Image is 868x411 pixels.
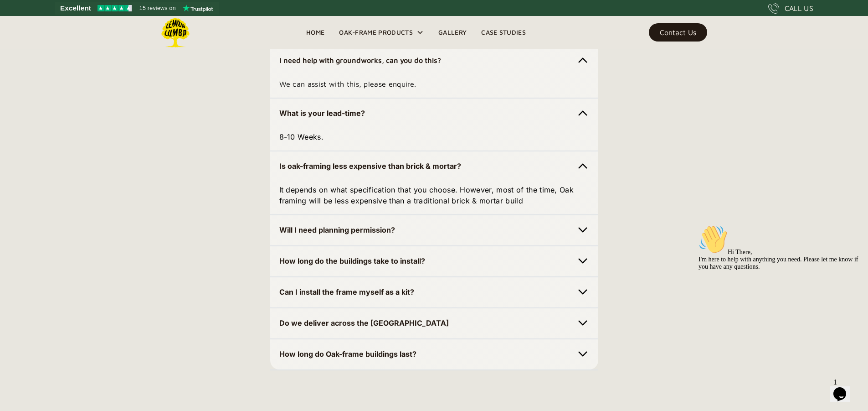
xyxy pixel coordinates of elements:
[4,4,33,33] img: :wave:
[279,318,449,328] strong: Do we deliver across the [GEOGRAPHIC_DATA]
[279,109,365,118] strong: What is your lead-time?
[279,225,395,234] strong: Will I need planning permission?
[279,78,589,89] p: We can assist with this, please enquire.
[649,23,707,42] a: Contact Us
[279,287,414,297] strong: Can I install the frame myself as a kit?
[660,29,696,36] div: Contact Us
[279,161,461,171] strong: Is oak-framing less expensive than brick & mortar?
[139,3,176,14] span: 15 reviews on
[576,224,589,236] img: Chevron
[785,3,813,14] div: CALL US
[339,27,413,38] div: Oak-Frame Products
[299,26,332,39] a: Home
[576,317,589,329] img: Chevron
[4,27,164,49] span: Hi There, I'm here to help with anything you need. Please let me know if you have any questions.
[830,375,859,402] iframe: chat widget
[279,131,589,142] p: 8-10 Weeks.
[576,54,589,67] img: Chevron
[279,184,589,206] p: It depends on what specification that you choose. However, most of the time, Oak framing will be ...
[431,26,474,39] a: Gallery
[576,107,589,120] img: Chevron
[576,255,589,267] img: Chevron
[576,348,589,360] img: Chevron
[576,160,589,172] img: Chevron
[98,5,132,11] img: Trustpilot 4.5 stars
[768,3,813,14] a: CALL US
[279,56,441,64] strong: I need help with groundworks, can you do this?
[576,286,589,298] img: Chevron
[279,349,416,359] strong: How long do Oak-frame buildings last?
[4,4,168,49] div: 👋Hi There,I'm here to help with anything you need. Please let me know if you have any questions.
[55,2,219,15] a: See Lemon Lumba reviews on Trustpilot
[695,221,859,370] iframe: chat widget
[279,256,425,265] strong: How long do the buildings take to install?
[474,26,533,39] a: Case Studies
[60,3,91,14] span: Excellent
[332,16,431,49] div: Oak-Frame Products
[183,5,213,12] img: Trustpilot logo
